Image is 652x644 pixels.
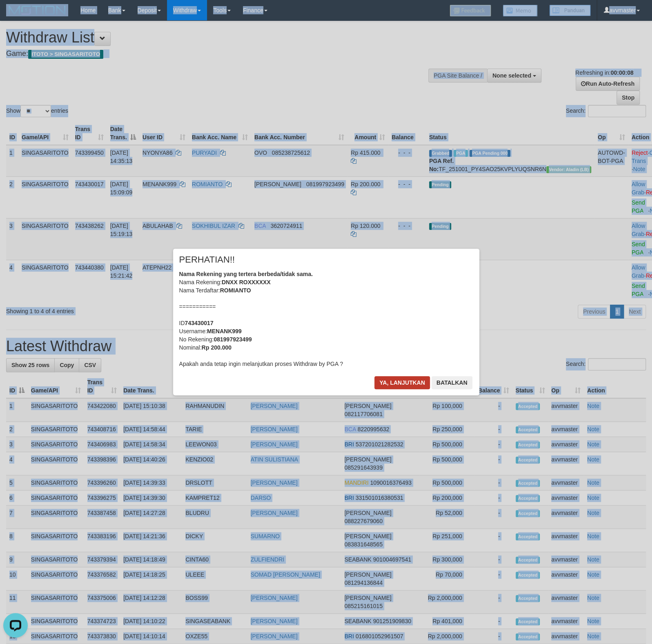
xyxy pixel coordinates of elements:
button: Batalkan [432,376,472,389]
b: Nama Rekening yang tertera berbeda/tidak sama. [179,271,313,277]
span: PERHATIAN!! [179,256,235,264]
button: Ya, lanjutkan [374,376,430,389]
b: ROMIANTO [220,287,251,294]
b: 743430017 [185,320,214,326]
b: 081997923499 [214,336,251,343]
b: MENANK999 [207,328,242,334]
button: Open LiveChat chat widget [3,3,28,28]
b: DNXX ROXXXXXX [222,279,271,285]
b: Rp 200.000 [202,344,231,351]
div: Nama Rekening: Nama Terdaftar: =========== ID Username: No Rekening: Nominal: Apakah anda tetap i... [179,270,473,368]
